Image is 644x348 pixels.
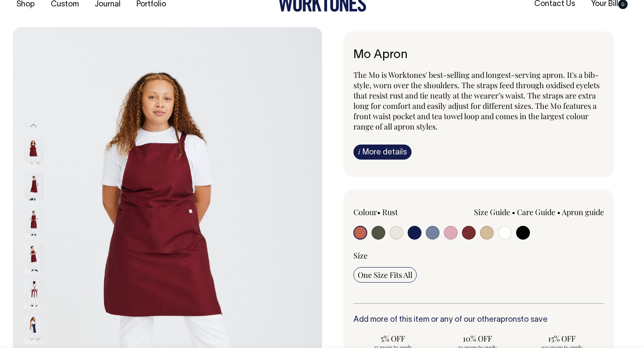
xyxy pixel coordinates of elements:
div: Colour [353,207,454,217]
img: burgundy [24,208,43,238]
input: One Size Fits All [353,267,417,283]
span: 15% OFF [526,333,597,344]
img: burgundy [24,138,43,168]
h6: Mo Apron [353,49,604,62]
a: iMore details [353,145,412,160]
label: Rust [382,207,398,217]
img: burgundy [24,279,43,309]
img: burgundy [24,173,43,203]
span: One Size Fits All [358,270,412,280]
img: dark-navy [24,314,43,344]
span: 10% OFF [442,333,513,344]
span: • [512,207,515,217]
button: Previous [27,116,40,135]
span: 5% OFF [358,333,428,344]
h6: Add more of this item or any of our other to save [353,316,604,324]
span: • [377,207,381,217]
span: • [557,207,560,217]
img: burgundy [24,243,43,274]
a: Care Guide [517,207,555,217]
a: Apron guide [562,207,604,217]
a: aprons [496,316,521,323]
a: Size Guide [474,207,510,217]
div: Size [353,250,604,261]
span: The Mo is Worktones' best-selling and longest-serving apron. It's a bib-style, worn over the shou... [353,70,600,132]
span: i [358,147,360,156]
